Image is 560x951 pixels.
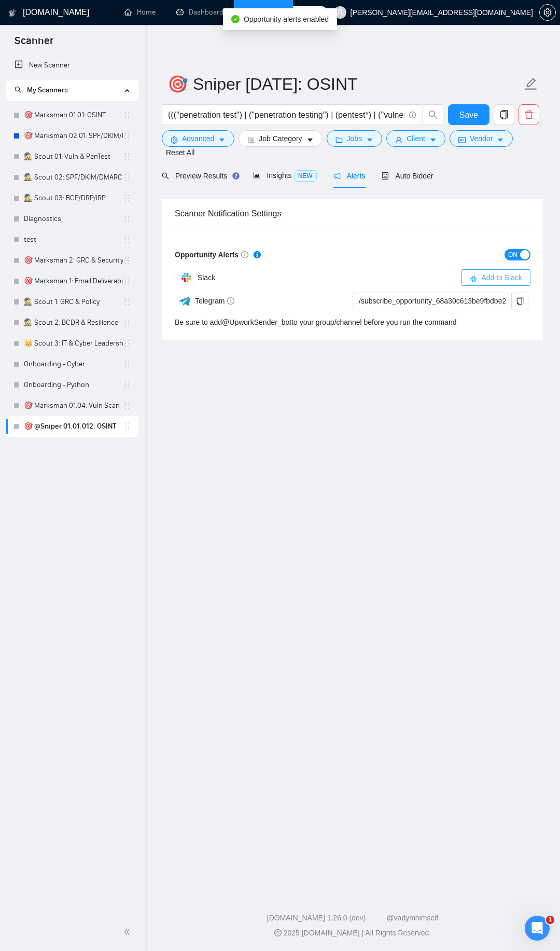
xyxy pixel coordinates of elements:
span: My Scanners [15,86,68,94]
span: ON [508,249,517,260]
li: Onboarding - Python [6,375,138,395]
span: search [423,110,443,119]
span: caret-down [497,136,504,144]
button: copy [494,104,514,125]
a: Diagnostics [24,209,123,229]
li: 🕵️ Scout 01: Vuln & PenTest [6,146,138,167]
li: 👑 Scout 3: IT & Cyber Leadership [6,333,138,354]
input: Search Freelance Jobs... [168,108,404,121]
li: 🎯 Marksman 2: GRC & Security Audits [6,250,138,271]
div: Profile image for Oleksandr [131,17,151,37]
span: bars [247,136,255,144]
span: 0 [319,7,324,18]
div: 🔠 GigRadar Search Syntax: Query Operators for Optimized Job Searches [15,310,192,340]
span: My Scanners [27,86,68,94]
span: double-left [123,927,134,937]
span: copyright [274,929,282,936]
span: idcard [458,136,466,144]
span: search [15,86,22,93]
a: 🕵️ Scout 03: BCP/DRP/IRP [24,188,123,209]
span: Telegram [195,297,235,305]
button: Help [156,324,207,365]
span: caret-down [306,136,314,144]
span: holder [123,153,131,161]
span: holder [123,319,131,327]
a: Reset All [166,147,194,158]
span: setting [171,136,178,144]
span: Opportunity alerts enabled [244,15,329,23]
span: holder [123,173,131,182]
span: area-chart [253,172,260,179]
span: Opportunity Alerts [175,251,248,259]
a: New Scanner [15,55,130,76]
div: 🔠 GigRadar Search Syntax: Query Operators for Optimized Job Searches [21,314,174,336]
span: Jobs [347,133,362,144]
li: Onboarding - Cyber [6,354,138,375]
span: delete [519,110,539,119]
span: info-circle [409,112,416,118]
button: Search for help [15,255,192,276]
div: Nazar [46,192,67,203]
div: Profile image for Nazar [150,17,171,37]
span: check-circle [231,15,240,23]
span: holder [123,132,131,140]
span: Insights [253,171,316,180]
span: slack [470,274,477,282]
span: holder [123,236,131,244]
li: 🕵️ Scout 02: SPF/DKIM/DMARC [6,167,138,188]
span: Alerts [333,172,366,180]
button: setting [539,4,556,21]
a: 🎯 @Sniper 01.01.012: OSINT [24,416,123,437]
button: barsJob Categorycaret-down [239,130,322,147]
span: You're very welcome! Do you have any other questions I can help with? 😊 [46,182,316,190]
a: setting [539,8,556,17]
a: 🎯 Marksman 01.04: Vuln Scan [24,395,123,416]
div: ✅ How To: Connect your agency to [DOMAIN_NAME] [21,284,174,306]
button: search [423,104,443,125]
img: ww3wtPAAAAAElFTkSuQmCC [178,295,191,308]
li: Diagnostics [6,209,138,229]
li: 🎯 Marksman 1: Email Deliverability [6,271,138,292]
a: Onboarding - Python [24,375,123,395]
span: caret-down [218,136,226,144]
span: Save [459,108,478,121]
a: @UpworkSender_bot [222,318,291,326]
a: 🕵️ Scout 02: SPF/DKIM/DMARC [24,167,123,188]
span: Home [14,350,37,357]
div: Be sure to add to your group/channel before you run the command [175,316,456,328]
span: Connects: [286,7,317,18]
a: 🕵️ Scout 1: GRC & Policy [24,292,123,312]
span: Client [407,133,425,144]
div: Profile image for NazarYou're very welcome! Do you have any other questions I can help with? 😊Naz... [11,173,197,211]
span: holder [123,256,131,265]
a: test [24,229,123,250]
p: How can we help? [21,127,187,144]
a: 🕵️ Scout 01: Vuln & PenTest [24,146,123,167]
span: Advanced [182,133,214,144]
div: Profile image for Nazar [21,182,42,202]
a: 🎯 Marksman 2: GRC & Security Audits [24,250,123,271]
span: info-circle [241,251,248,258]
span: Help [173,350,190,357]
span: notification [333,172,341,180]
button: Save [448,104,489,125]
li: 🎯 Marksman 01.04: Vuln Scan [6,395,138,416]
button: idcardVendorcaret-down [450,130,513,147]
a: 🎯 Marksman 1: Email Deliverability [24,271,123,292]
div: Ask a question [10,217,197,245]
span: holder [123,422,131,431]
span: caret-down [429,136,437,144]
a: 👑 Scout 3: IT & Cyber Leadership [24,333,123,354]
li: New Scanner [6,55,138,76]
span: holder [123,402,131,410]
button: Tickets [104,324,156,365]
span: Search for help [21,260,84,271]
span: search [162,172,169,180]
button: Messages [52,324,104,365]
span: Vendor [470,133,493,144]
button: userClientcaret-down [386,130,445,147]
li: 🎯 Marksman 01.01: OSINT [6,105,138,126]
span: info-circle [227,297,234,305]
span: Tickets [117,350,143,357]
span: copy [494,110,514,119]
